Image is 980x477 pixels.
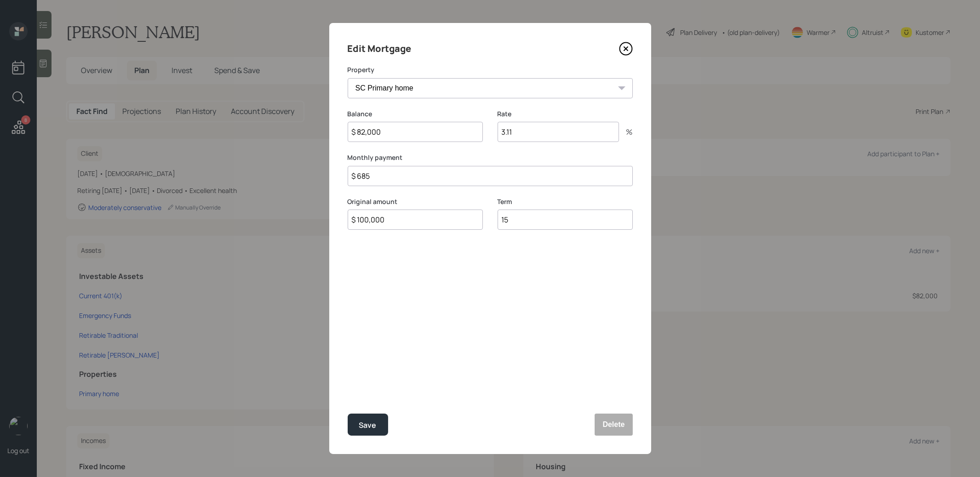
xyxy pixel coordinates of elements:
button: Save [348,414,388,436]
label: Property [348,65,633,74]
label: Balance [348,109,483,119]
label: Term [498,197,633,206]
button: Delete [595,414,632,436]
div: Save [359,419,377,432]
label: Rate [498,109,633,119]
div: % [619,128,633,136]
label: Monthly payment [348,153,633,162]
h4: Edit Mortgage [348,41,412,56]
label: Original amount [348,197,483,206]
